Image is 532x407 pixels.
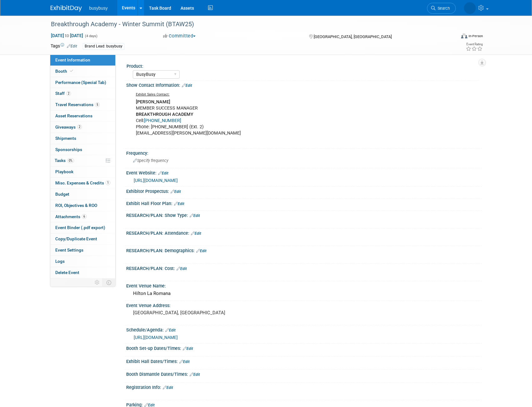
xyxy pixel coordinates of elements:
a: Edit [190,372,200,377]
u: Exhibit Sales Contact: [136,92,170,96]
a: Event Settings [50,245,115,256]
span: Attachments [55,214,87,219]
a: Edit [177,267,187,271]
span: Delete Event [55,270,79,275]
a: Delete Event [50,267,115,278]
a: [PHONE_NUMBER] [144,118,181,123]
td: Toggle Event Tabs [102,278,115,287]
button: Committed [161,33,198,39]
div: Show Contact Information: [126,81,482,89]
span: Playbook [55,169,73,174]
span: 2 [77,125,82,129]
div: Booth Dismantle Dates/Times: [126,370,482,378]
a: Asset Reservations [50,110,115,121]
div: RESEARCH/PLAN: Attendance: [126,228,482,237]
span: Tasks [55,158,74,163]
b: BREAKTHROUGH ACADEMY [136,112,193,117]
img: Format-Inperson.png [461,33,467,38]
a: Edit [67,44,77,48]
a: Edit [174,202,184,206]
a: Booth [50,66,115,77]
span: Budget [55,192,69,197]
img: Braden Gillespie [464,2,476,14]
div: In-Person [468,34,483,38]
div: Exhibit Hall Floor Plan: [126,199,482,207]
span: Asset Reservations [55,113,92,118]
a: Attachments6 [50,211,115,222]
span: Event Settings [55,248,83,253]
span: Specify frequency [133,158,168,163]
span: ROI, Objectives & ROO [55,203,97,208]
span: 0% [67,158,74,163]
span: 1 [106,180,110,185]
span: Sponsorships [55,147,82,152]
a: Edit [165,328,176,332]
div: RESEARCH/PLAN: Demographics: [126,246,482,254]
span: 6 [82,214,87,219]
div: Exhibitor Prospectus: [126,187,482,195]
div: Booth Set-up Dates/Times: [126,344,482,352]
a: Budget [50,189,115,200]
span: Shipments [55,136,76,141]
div: Event Venue Name: [126,281,482,289]
div: MEMBER SUCCESS MANAGER Cell: Phone: [PHONE_NUMBER] (Ext. 2) [EMAIL_ADDRESS][PERSON_NAME][DOMAIN_N... [132,90,413,146]
div: Event Venue Address: [126,301,482,309]
a: Edit [171,189,181,194]
a: Giveaways2 [50,122,115,133]
span: 2 [66,91,71,96]
div: Brand Lead: busybusy [83,43,124,50]
span: [DATE] [DATE] [51,33,83,38]
div: Hilton La Romana [131,289,477,298]
a: Playbook [50,166,115,177]
pre: [GEOGRAPHIC_DATA], [GEOGRAPHIC_DATA] [133,310,267,316]
a: Edit [196,249,206,253]
span: Giveaways [55,125,82,130]
span: Event Information [55,57,90,62]
a: Tasks0% [50,155,115,166]
a: [URL][DOMAIN_NAME] [134,178,178,183]
a: Logs [50,256,115,267]
a: Search [427,3,456,14]
i: Booth reservation complete [70,69,73,73]
div: Event Website: [126,168,482,176]
div: Breakthrough Academy - Winter Summit (BTAW25) [49,19,446,30]
span: Event Binder (.pdf export) [55,225,105,230]
span: (4 days) [84,34,97,38]
a: Event Binder (.pdf export) [50,222,115,233]
div: Schedule/Agenda: [126,325,482,333]
span: Staff [55,91,71,96]
a: Shipments [50,133,115,144]
a: Travel Reservations5 [50,99,115,110]
span: busybusy [89,6,108,11]
div: Event Format [419,32,483,42]
td: Personalize Event Tab Strip [92,278,103,287]
a: Copy/Duplicate Event [50,233,115,244]
span: [GEOGRAPHIC_DATA], [GEOGRAPHIC_DATA] [314,34,392,39]
span: Misc. Expenses & Credits [55,180,110,185]
div: Exhibit Hall Dates/Times: [126,357,482,365]
a: Performance (Special Tab) [50,77,115,88]
div: RESEARCH/PLAN: Cost: [126,264,482,272]
a: Edit [191,231,201,236]
span: Booth [55,69,74,74]
span: Logs [55,259,65,264]
a: Edit [182,83,192,88]
a: Sponsorships [50,144,115,155]
a: [URL][DOMAIN_NAME] [134,335,178,340]
span: Performance (Special Tab) [55,80,106,85]
a: Edit [158,171,168,175]
td: Tags [51,43,77,50]
a: Misc. Expenses & Credits1 [50,178,115,189]
img: ExhibitDay [51,5,82,12]
a: Edit [163,385,173,390]
a: Staff2 [50,88,115,99]
a: Event Information [50,55,115,66]
div: Frequency: [126,149,482,156]
span: 5 [95,102,100,107]
a: Edit [183,346,193,351]
a: Edit [179,360,190,364]
span: to [64,33,70,38]
div: Registration Info: [126,383,482,391]
div: Event Rating [466,43,483,46]
div: RESEARCH/PLAN: Show Type: [126,211,482,219]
